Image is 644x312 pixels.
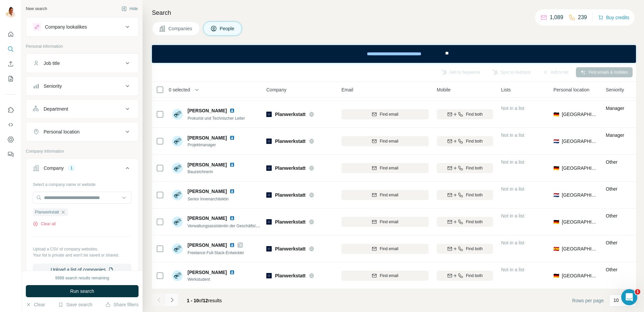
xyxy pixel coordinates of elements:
[606,186,618,192] span: Other
[203,298,208,303] span: 12
[572,297,604,304] span: Rows per page
[501,106,524,111] span: Not in a list
[562,219,598,225] span: [GEOGRAPHIC_DATA]
[275,111,306,118] span: Planwerkstatt
[621,289,637,305] iframe: Intercom live chat
[172,270,183,281] img: Avatar
[562,192,598,198] span: [GEOGRAPHIC_DATA]
[68,165,75,171] div: 1
[501,159,524,165] span: Not in a list
[341,163,429,173] button: Find email
[341,86,353,93] span: Email
[562,272,598,279] span: [GEOGRAPHIC_DATA]
[44,106,68,112] div: Department
[187,142,237,148] span: Projektmanager
[45,24,87,30] div: Company lookalikes
[187,276,237,282] span: Werkstudent
[5,73,16,85] button: My lists
[562,111,598,118] span: [GEOGRAPHIC_DATA]
[635,289,640,295] span: 1
[35,209,59,215] span: Planwerkstatt
[501,240,524,245] span: Not in a list
[466,111,483,117] span: Find both
[553,165,559,171] span: 🇩🇪
[105,301,139,308] button: Share filters
[187,215,227,222] span: [PERSON_NAME]
[466,273,483,279] span: Find both
[187,223,266,228] span: Verwaltungsassistentin der Geschäftsleitung
[275,165,306,171] span: Planwerkstatt
[437,190,493,200] button: Find both
[501,86,511,93] span: Lists
[266,165,272,171] img: Logo of Planwerkstatt
[44,165,64,171] div: Company
[553,86,589,93] span: Personal location
[553,245,559,252] span: 🇪🇸
[437,136,493,146] button: Find both
[187,169,237,175] span: Bauzeichnerin
[266,112,272,117] img: Logo of Planwerkstatt
[187,161,227,168] span: [PERSON_NAME]
[172,109,183,120] img: Avatar
[501,132,524,138] span: Not in a list
[26,285,139,297] button: Run search
[58,301,92,308] button: Save search
[152,45,636,63] iframe: Banner
[562,138,598,145] span: [GEOGRAPHIC_DATA]
[187,197,229,201] span: Senior Innenarchitektin
[187,189,227,194] span: [PERSON_NAME]
[26,301,45,308] button: Clear
[553,272,559,279] span: 🇩🇪
[172,243,183,254] img: Avatar
[187,250,244,255] span: Freelance Full-Stack-Entwickler
[187,269,227,276] span: [PERSON_NAME]
[33,221,56,227] button: Clear all
[437,86,450,93] span: Mobile
[501,186,524,192] span: Not in a list
[26,148,139,154] p: Company information
[341,244,429,254] button: Find email
[466,192,483,198] span: Find both
[553,219,559,225] span: 🇩🇪
[275,219,306,225] span: Planwerkstatt
[380,138,398,144] span: Find email
[187,298,199,303] span: 1 - 10
[437,244,493,254] button: Find both
[229,135,235,141] img: LinkedIn logo
[172,163,183,173] img: Avatar
[33,264,131,276] button: Upload a list of companies
[437,217,493,227] button: Find both
[501,213,524,219] span: Not in a list
[187,116,245,121] span: Prokurist und Technischer Leiter
[26,55,138,71] button: Job title
[26,43,139,49] p: Personal information
[606,106,624,111] span: Manager
[26,160,138,179] button: Company1
[5,28,16,40] button: Quick start
[199,298,203,303] span: of
[168,25,193,32] span: Companies
[606,240,618,245] span: Other
[550,13,563,22] p: 1,089
[466,138,483,144] span: Find both
[229,108,235,113] img: LinkedIn logo
[606,267,618,272] span: Other
[33,252,131,258] p: Your list is private and won't be saved or shared.
[26,101,138,117] button: Department
[380,246,398,252] span: Find email
[152,8,636,17] h4: Search
[229,162,235,167] img: LinkedIn logo
[44,128,79,135] div: Personal location
[33,179,131,188] div: Select a company name or website
[501,267,524,272] span: Not in a list
[466,165,483,171] span: Find both
[275,272,306,279] span: Planwerkstatt
[466,246,483,252] span: Find both
[341,271,429,281] button: Find email
[187,134,227,141] span: [PERSON_NAME]
[220,25,235,32] span: People
[437,163,493,173] button: Find both
[229,189,235,194] img: LinkedIn logo
[55,275,109,281] div: 9988 search results remaining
